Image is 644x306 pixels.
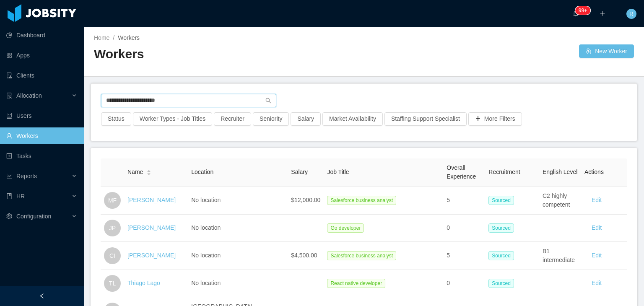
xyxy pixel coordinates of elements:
[253,112,289,126] button: Seniority
[16,193,25,200] span: HR
[16,92,42,99] span: Allocation
[327,251,396,260] span: Salesforce business analyst
[191,169,213,175] span: Location
[214,112,251,126] button: Recruiter
[127,197,176,203] a: [PERSON_NAME]
[447,164,476,180] span: Overall Experience
[488,280,517,286] a: Sourced
[322,112,383,126] button: Market Availability
[6,193,12,199] i: icon: book
[147,172,151,174] i: icon: caret-down
[539,187,581,215] td: C2 highly competent
[127,280,160,286] a: Thiago Lago
[488,252,517,259] a: Sourced
[327,169,349,175] span: Job Title
[291,252,317,259] span: $4,500.00
[579,44,634,58] button: icon: usergroup-addNew Worker
[127,224,176,231] a: [PERSON_NAME]
[94,46,364,63] h2: Workers
[6,93,12,99] i: icon: solution
[600,10,605,16] i: icon: plus
[6,107,77,124] a: icon: robotUsers
[327,279,385,288] span: React native developer
[592,197,602,203] a: Edit
[488,223,514,233] span: Sourced
[573,10,579,16] i: icon: bell
[443,242,485,270] td: 5
[127,168,143,176] span: Name
[188,270,288,297] td: No location
[113,34,114,41] span: /
[629,9,634,19] span: R
[6,213,12,219] i: icon: setting
[6,127,77,144] a: icon: userWorkers
[291,197,320,203] span: $12,000.00
[109,275,116,292] span: TL
[6,27,77,44] a: icon: pie-chartDashboard
[146,169,151,174] div: Sort
[188,187,288,215] td: No location
[265,98,271,104] i: icon: search
[188,215,288,242] td: No location
[384,112,467,126] button: Staffing Support Specialist
[109,220,116,236] span: JP
[327,223,364,233] span: Go developer
[291,112,321,126] button: Salary
[16,173,37,179] span: Reports
[543,169,577,175] span: English Level
[133,112,212,126] button: Worker Types - Job Titles
[94,34,109,41] a: Home
[592,280,602,286] a: Edit
[468,112,522,126] button: icon: plusMore Filters
[6,47,77,64] a: icon: appstoreApps
[16,213,51,220] span: Configuration
[584,169,604,175] span: Actions
[488,197,517,203] a: Sourced
[291,169,308,175] span: Salary
[127,252,176,259] a: [PERSON_NAME]
[488,224,517,231] a: Sourced
[539,242,581,270] td: B1 intermediate
[6,67,77,84] a: icon: auditClients
[109,247,115,264] span: CI
[6,173,12,179] i: icon: line-chart
[443,187,485,215] td: 5
[488,279,514,288] span: Sourced
[147,169,151,171] i: icon: caret-up
[443,215,485,242] td: 0
[443,270,485,297] td: 0
[488,196,514,205] span: Sourced
[101,112,131,126] button: Status
[118,34,140,41] span: Workers
[188,242,288,270] td: No location
[592,252,602,259] a: Edit
[6,148,77,164] a: icon: profileTasks
[108,192,117,209] span: MF
[488,169,520,175] span: Recruitment
[575,6,590,15] sup: 239
[592,224,602,231] a: Edit
[327,196,396,205] span: Salesforce business analyst
[488,251,514,260] span: Sourced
